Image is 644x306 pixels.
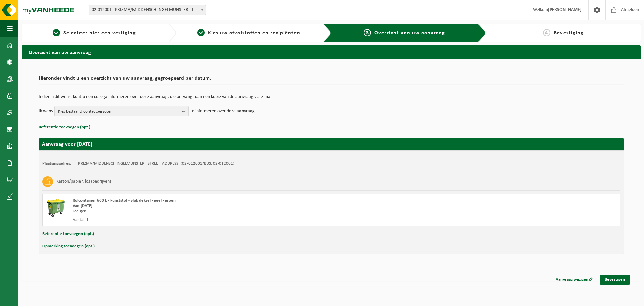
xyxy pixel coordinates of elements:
button: Opmerking toevoegen (opt.) [42,242,95,251]
span: Kies uw afvalstoffen en recipiënten [208,30,300,36]
span: 1 [53,29,60,36]
p: Indien u dit wenst kunt u een collega informeren over deze aanvraag, die ontvangt dan een kopie v... [39,95,624,99]
div: Ledigen [73,209,358,214]
a: 2Kies uw afvalstoffen en recipiënten [180,29,318,37]
span: Kies bestaand contactpersoon [58,106,179,117]
button: Kies bestaand contactpersoon [54,106,189,116]
span: Rolcontainer 660 L - kunststof - vlak deksel - geel - groen [73,198,176,203]
span: Bevestiging [554,30,584,36]
span: Selecteer hier een vestiging [63,30,136,36]
div: Aantal: 1 [73,217,358,223]
button: Referentie toevoegen (opt.) [42,230,94,238]
button: Referentie toevoegen (opt.) [39,123,90,132]
h3: Karton/papier, los (bedrijven) [56,176,111,187]
h2: Overzicht van uw aanvraag [22,45,641,58]
a: 1Selecteer hier een vestiging [25,29,163,37]
a: Bevestigen [600,275,630,285]
td: PRIZMA/MIDDENSCH INGELMUNSTER, [STREET_ADDRESS] (02-012001/BUS, 02-012001) [78,161,234,166]
p: te informeren over deze aanvraag. [190,106,256,116]
span: 3 [364,29,371,36]
h2: Hieronder vindt u een overzicht van uw aanvraag, gegroepeerd per datum. [39,76,624,85]
img: WB-0660-HPE-GN-50.png [46,198,66,218]
span: 4 [543,29,550,36]
strong: Plaatsingsadres: [42,161,71,166]
p: Ik wens [39,106,53,116]
span: 2 [197,29,205,36]
span: 02-012001 - PRIZMA/MIDDENSCH INGELMUNSTER - INGELMUNSTER [89,5,206,15]
strong: [PERSON_NAME] [548,7,582,12]
strong: Aanvraag voor [DATE] [42,142,92,147]
strong: Van [DATE] [73,204,92,208]
span: 02-012001 - PRIZMA/MIDDENSCH INGELMUNSTER - INGELMUNSTER [89,5,206,15]
a: Aanvraag wijzigen [551,275,598,285]
span: Overzicht van uw aanvraag [374,30,445,36]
